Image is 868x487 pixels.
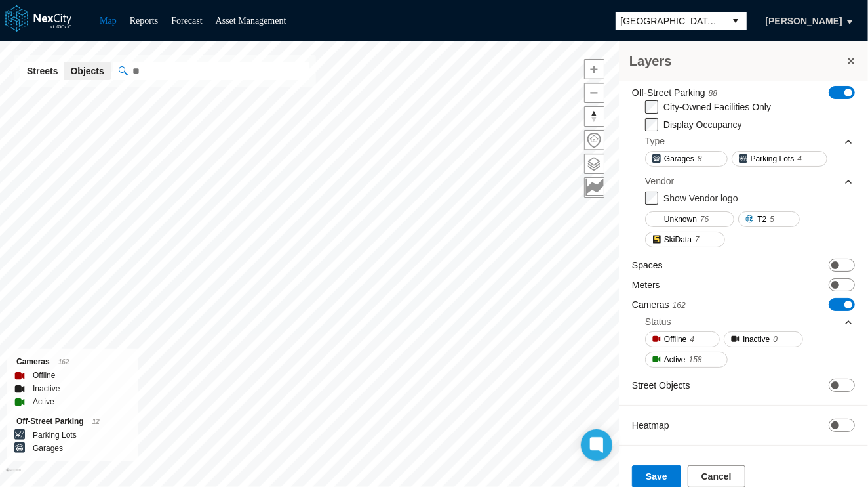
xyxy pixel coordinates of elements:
[698,152,702,165] span: 8
[751,152,795,165] span: Parking Lots
[585,107,604,126] span: Reset bearing to north
[632,298,686,312] label: Cameras
[6,468,21,483] a: Mapbox homepage
[664,152,694,165] span: Garages
[726,12,747,30] button: select
[701,470,732,483] span: Cancel
[743,333,770,346] span: Inactive
[695,233,700,246] span: 7
[645,211,734,227] button: Unknown76
[690,333,694,346] span: 4
[663,119,742,130] label: Display Occupancy
[645,135,665,148] div: Type
[664,333,686,346] span: Offline
[752,10,856,32] button: [PERSON_NAME]
[645,151,728,167] button: Garages8
[33,429,77,442] label: Parking Lots
[100,16,117,26] a: Map
[645,175,674,188] div: Vendor
[585,60,604,79] span: Zoom in
[216,16,286,26] a: Asset Management
[673,301,686,310] span: 162
[797,152,802,165] span: 4
[709,89,717,98] span: 88
[629,52,844,70] h3: Layers
[584,154,604,174] button: Layers management
[700,213,709,226] span: 76
[738,211,800,227] button: T25
[664,353,686,366] span: Active
[632,278,660,291] label: Meters
[664,213,697,226] span: Unknown
[770,213,774,226] span: 5
[33,395,54,408] label: Active
[663,193,738,203] label: Show Vendor logo
[16,355,128,369] div: Cameras
[645,331,720,347] button: Offline4
[645,171,854,191] div: Vendor
[584,177,604,198] button: Key metrics
[171,16,202,26] a: Forecast
[645,131,854,151] div: Type
[632,419,669,432] label: Heatmap
[632,379,690,392] label: Street Objects
[689,353,702,366] span: 158
[584,59,604,79] button: Zoom in
[64,62,110,80] button: Objects
[664,233,692,246] span: SkiData
[130,16,159,26] a: Reports
[92,418,100,425] span: 12
[645,315,671,328] div: Status
[663,102,771,112] label: City-Owned Facilities Only
[774,333,778,346] span: 0
[645,312,854,331] div: Status
[724,331,803,347] button: Inactive0
[16,415,128,429] div: Off-Street Parking
[732,151,827,167] button: Parking Lots4
[33,382,60,395] label: Inactive
[58,358,69,366] span: 162
[20,62,64,80] button: Streets
[70,64,104,77] span: Objects
[27,64,58,77] span: Streets
[621,14,720,28] span: [GEOGRAPHIC_DATA][PERSON_NAME]
[757,213,766,226] span: T2
[585,83,604,102] span: Zoom out
[584,83,604,103] button: Zoom out
[646,470,667,483] span: Save
[632,259,663,272] label: Spaces
[632,86,717,100] label: Off-Street Parking
[33,442,63,455] label: Garages
[33,369,55,382] label: Offline
[645,352,728,368] button: Active158
[766,14,842,28] span: [PERSON_NAME]
[584,130,604,150] button: Home
[584,106,604,127] button: Reset bearing to north
[645,232,725,247] button: SkiData7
